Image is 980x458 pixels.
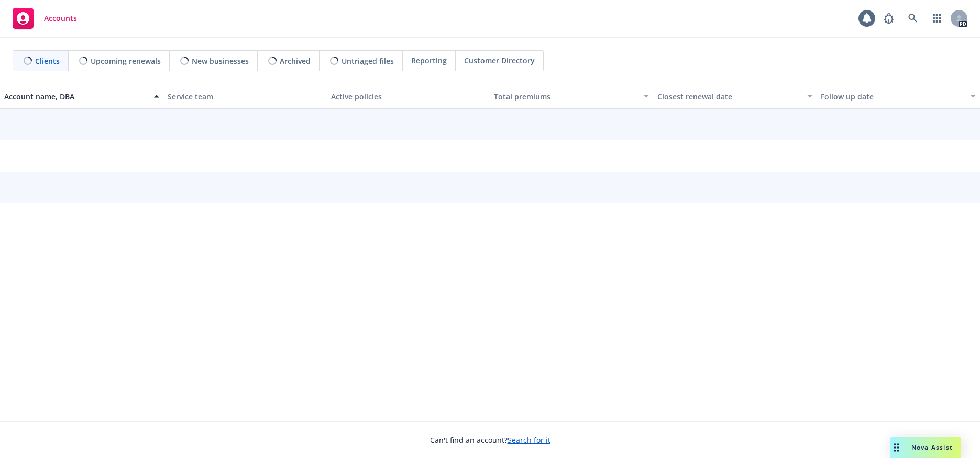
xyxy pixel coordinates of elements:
span: New businesses [192,55,249,66]
span: Customer Directory [464,55,535,66]
span: Untriaged files [342,55,394,66]
a: Search for it [508,435,550,445]
button: Follow up date [817,84,980,109]
span: Reporting [411,55,447,66]
button: Closest renewal date [653,84,817,109]
a: Accounts [8,4,81,33]
a: Switch app [927,8,948,29]
a: Report a Bug [878,8,899,29]
div: Follow up date [821,91,964,102]
span: Nova Assist [911,443,953,452]
button: Active policies [327,84,490,109]
div: Drag to move [890,437,903,458]
button: Total premiums [490,84,653,109]
span: Upcoming renewals [91,55,161,66]
span: Archived [280,55,311,66]
span: Accounts [44,14,77,23]
button: Service team [163,84,327,109]
button: Nova Assist [890,437,961,458]
span: Can't find an account? [430,434,550,445]
div: Total premiums [494,91,637,102]
div: Service team [168,91,323,102]
div: Closest renewal date [657,91,801,102]
div: Active policies [331,91,486,102]
a: Search [902,8,923,29]
span: Clients [35,55,60,66]
div: Account name, DBA [4,91,148,102]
